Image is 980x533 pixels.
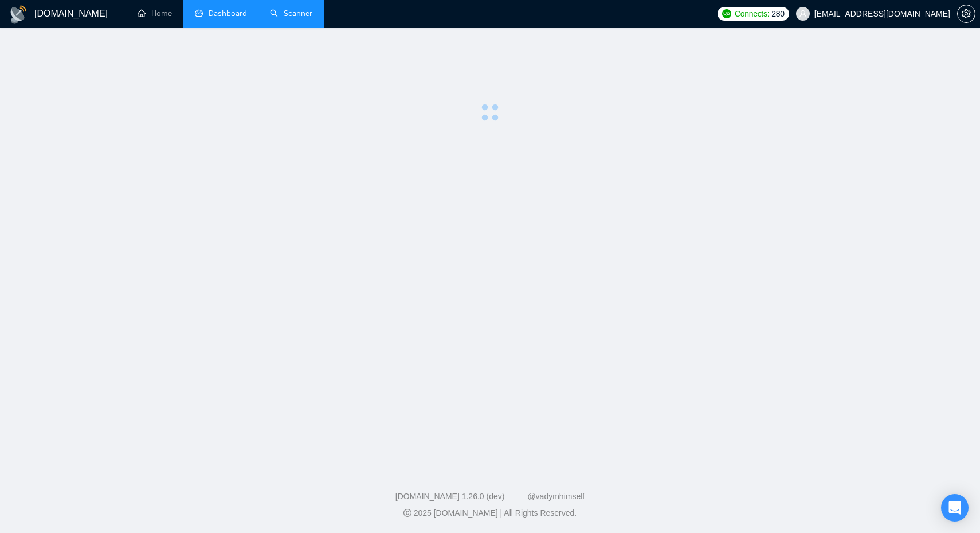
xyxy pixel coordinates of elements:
[138,9,172,18] a: homeHome
[957,5,975,23] button: setting
[9,5,28,24] img: logo
[195,9,203,17] span: dashboard
[527,492,585,501] a: @vadymhimself
[941,494,969,522] div: Open Intercom Messenger
[9,507,971,519] div: 2025 [DOMAIN_NAME] | All Rights Reserved.
[209,9,247,18] span: Dashboard
[735,7,769,20] span: Connects:
[722,9,731,18] img: upwork-logo.png
[771,7,784,20] span: 280
[799,10,807,18] span: user
[270,9,312,18] a: searchScanner
[395,492,505,501] a: [DOMAIN_NAME] 1.26.0 (dev)
[958,9,975,18] span: setting
[957,9,975,18] a: setting
[403,509,411,517] span: copyright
